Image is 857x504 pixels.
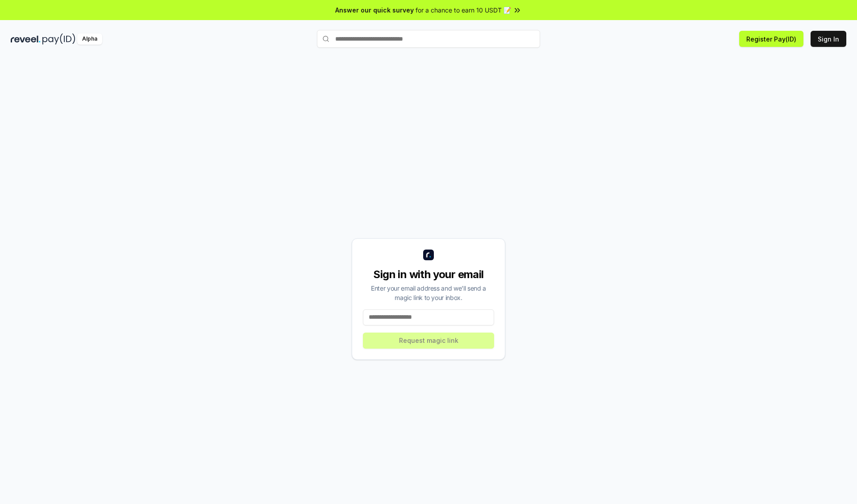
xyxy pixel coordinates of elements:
button: Register Pay(ID) [739,31,803,47]
span: for a chance to earn 10 USDT 📝 [416,5,511,15]
div: Sign in with your email [363,267,494,282]
img: logo_small [423,250,434,260]
span: Answer our quick survey [335,5,414,15]
div: Enter your email address and we’ll send a magic link to your inbox. [363,283,494,302]
img: pay_id [42,33,75,45]
button: Sign In [811,31,846,47]
div: Alpha [77,33,102,45]
img: reveel_dark [11,33,41,45]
